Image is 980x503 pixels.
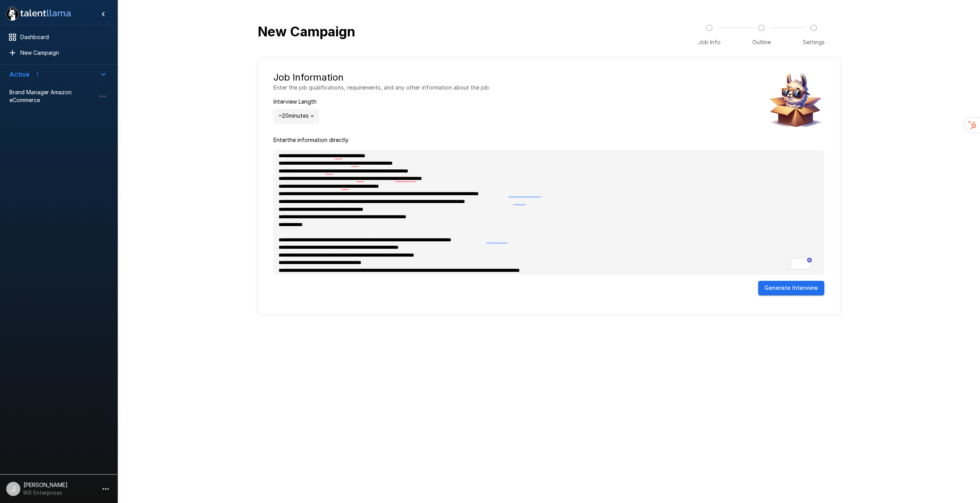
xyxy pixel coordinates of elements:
textarea: To enrich screen reader interactions, please activate Accessibility in Grammarly extension settings [273,150,824,275]
p: Enter the job qualifications, requirements, and any other information about the job [273,84,489,92]
img: Animated document [766,71,824,130]
div: ~ 20 minutes [273,109,319,124]
b: New Campaign [258,23,355,40]
p: Enter the information directly [273,136,824,144]
p: Interview Length [273,98,319,106]
h5: Job Information [273,71,489,84]
button: Generate Interview [758,281,824,295]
